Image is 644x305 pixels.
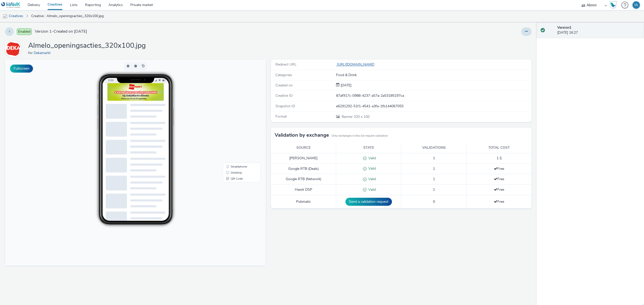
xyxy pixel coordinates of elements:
[340,83,351,88] div: Creation 17 September 2025, 16:27
[275,73,292,77] span: Categories
[494,187,504,192] span: Free
[466,143,532,153] th: Total cost
[271,195,336,208] td: Pubmatic
[219,104,255,110] li: Smartphone
[433,156,435,161] span: 1
[35,29,87,34] span: Version 1 - Created on [DATE]
[336,93,531,98] div: 87af917c-0988-4237-a57a-2a53185197ca
[6,42,20,56] img: Dekamarkt
[341,114,370,119] span: 320 x 100
[609,1,619,9] a: Hawk Academy
[3,14,8,19] img: mobile
[433,199,435,204] span: 0
[609,1,617,9] img: Hawk Academy
[28,41,146,50] h1: Almelo_openingsacties_320x100.jpg
[433,166,435,171] span: 1
[557,25,571,30] strong: Version 1
[336,73,531,78] div: Food & Drink
[226,118,238,121] span: QR Code
[275,93,293,98] span: Creative ID
[29,10,106,22] a: Creative : Almelo_openingsacties_320x100.jpg
[219,110,255,116] li: Desktop
[340,83,351,88] span: [DATE]
[275,62,297,67] span: Redirect URL
[5,46,23,51] a: Dekamarkt
[102,24,159,41] img: Advertisement preview
[494,166,504,171] span: Free
[634,1,638,9] div: IA
[342,114,354,119] span: Banner
[17,28,32,35] span: Enabled
[557,25,640,35] div: [DATE] 16:27
[275,104,295,109] span: Snapshot ID
[275,114,287,119] span: Format
[336,62,376,67] a: [URL][DOMAIN_NAME]
[367,187,376,192] span: Valid
[494,177,504,181] span: Free
[497,156,502,161] span: 1 $
[336,143,401,153] th: State
[271,174,336,185] td: Google RTB (Network)
[10,65,33,73] button: Fullscreen
[271,143,336,153] th: Source
[275,131,329,139] h3: Validation by exchange
[367,166,376,171] span: Valid
[226,106,242,109] span: Smartphone
[433,177,435,181] span: 1
[219,116,255,122] li: QR Code
[34,50,53,55] a: Dekamarkt
[332,134,388,138] small: Only exchanges in this list require validation
[271,153,336,164] td: [PERSON_NAME]
[433,187,435,192] span: 1
[367,156,376,161] span: Valid
[401,143,466,153] th: Validations
[275,83,293,88] span: Created on
[494,199,504,204] span: Free
[271,164,336,174] td: Google RTB (Deals)
[367,177,376,181] span: Valid
[28,50,34,55] span: for
[336,104,531,109] div: e6291292-51f1-4541-a3fa-1fb144067055
[103,19,108,22] span: 15:50
[1,2,21,8] img: undefined Logo
[345,198,392,206] button: Send a validation request
[271,185,336,195] td: Hawk DSP
[226,112,237,115] span: Desktop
